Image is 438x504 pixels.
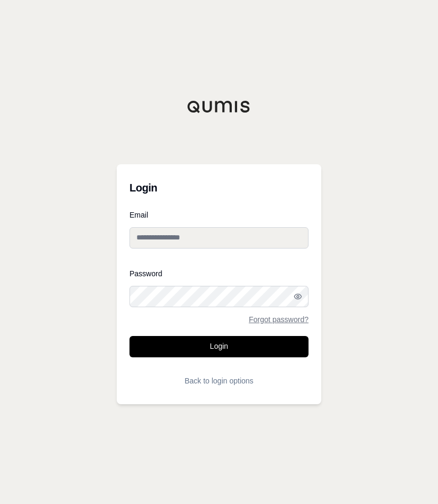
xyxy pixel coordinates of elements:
[129,336,309,357] button: Login
[187,100,251,113] img: Qumis
[129,270,309,277] label: Password
[129,370,309,391] button: Back to login options
[249,316,309,323] a: Forgot password?
[129,177,309,198] h3: Login
[129,211,309,219] label: Email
